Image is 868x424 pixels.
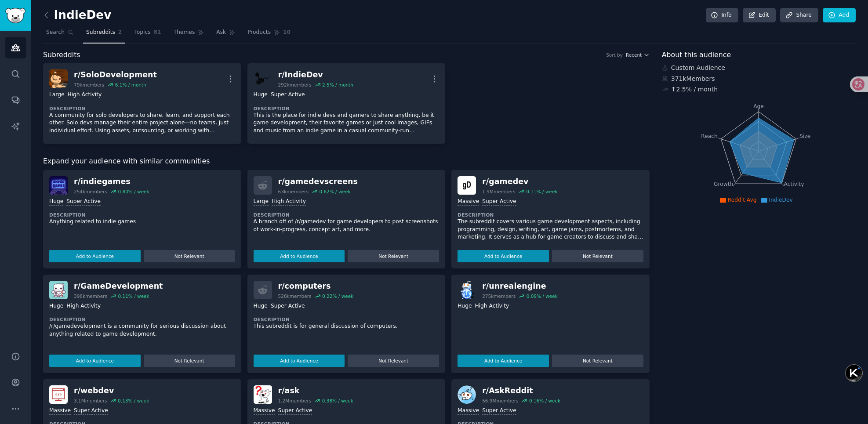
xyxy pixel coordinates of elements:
[322,82,353,88] div: 2.5 % / month
[482,385,560,396] div: r/ AskReddit
[254,112,439,135] p: This is the place for indie devs and gamers to share anything, be it game development, their favo...
[769,197,793,203] span: IndieDev
[43,8,111,22] h2: IndieDev
[174,29,195,36] span: Themes
[529,398,560,404] div: 0.16 % / week
[254,250,345,262] button: Add to Audience
[247,63,446,144] a: IndieDevr/IndieDev292kmembers2.5% / monthHugeSuper ActiveDescriptionThis is the place for indie d...
[482,281,558,292] div: r/ unrealengine
[254,105,439,112] dt: Description
[319,188,350,195] div: 0.62 % / week
[86,29,115,36] span: Subreddits
[458,218,643,241] p: The subreddit covers various game development aspects, including programming, design, writing, ar...
[278,82,312,88] div: 292k members
[254,91,268,99] div: Huge
[526,188,557,195] div: 0.11 % / week
[49,302,63,311] div: Huge
[144,250,235,262] button: Not Relevant
[527,293,558,299] div: 0.09 % / week
[49,323,235,338] p: /r/gamedevelopment is a community for serious discussion about anything related to game development.
[74,82,104,88] div: 79k members
[118,293,149,299] div: 0.11 % / week
[49,250,141,262] button: Add to Audience
[458,198,479,206] div: Massive
[278,398,312,404] div: 1.2M members
[272,198,306,206] div: High Activity
[66,302,101,311] div: High Activity
[49,198,63,206] div: Huge
[43,50,80,61] span: Subreddits
[49,176,68,195] img: indiegames
[348,250,439,262] button: Not Relevant
[626,52,650,58] button: Recent
[254,212,439,218] dt: Description
[216,29,226,36] span: Ask
[458,212,643,218] dt: Description
[254,302,268,311] div: Huge
[271,302,305,311] div: Super Active
[49,105,235,112] dt: Description
[254,218,439,233] p: A branch off of /r/gamedev for game developers to post screenshots of work-in-progress, concept a...
[66,198,101,206] div: Super Active
[482,407,516,415] div: Super Active
[254,316,439,323] dt: Description
[278,407,312,415] div: Super Active
[49,316,235,323] dt: Description
[171,25,207,43] a: Themes
[728,197,757,203] span: Reddit Avg
[784,181,804,187] tspan: Activity
[67,91,102,99] div: High Activity
[43,25,77,43] a: Search
[115,82,146,88] div: 6.1 % / month
[131,25,164,43] a: Topics81
[144,355,235,367] button: Not Relevant
[482,293,516,299] div: 275k members
[458,176,476,195] img: gamedev
[118,398,149,404] div: 0.13 % / week
[49,112,235,135] p: A community for solo developers to share, learn, and support each other. Solo devs manage their e...
[662,74,856,83] div: 371k Members
[118,188,149,195] div: 0.80 % / week
[278,176,358,187] div: r/ gamedevscreens
[671,85,718,94] div: ↑ 2.5 % / month
[254,323,439,330] p: This subreddit is for general discussion of computers.
[278,69,353,80] div: r/ IndieDev
[46,29,65,36] span: Search
[662,50,731,61] span: About this audience
[5,8,25,23] img: GummySearch logo
[254,198,269,206] div: Large
[254,69,272,88] img: IndieDev
[154,29,161,36] span: 81
[799,133,810,139] tspan: Size
[482,188,516,195] div: 1.9M members
[49,212,235,218] dt: Description
[254,355,345,367] button: Add to Audience
[458,385,476,404] img: AskReddit
[701,133,718,139] tspan: Reach
[322,398,353,404] div: 0.38 % / week
[706,8,738,23] a: Info
[552,250,643,262] button: Not Relevant
[43,156,210,167] span: Expand your audience with similar communities
[552,355,643,367] button: Not Relevant
[49,355,141,367] button: Add to Audience
[74,293,107,299] div: 398k members
[753,103,764,109] tspan: Age
[49,69,68,88] img: SoloDevelopment
[823,8,856,23] a: Add
[254,407,275,415] div: Massive
[348,355,439,367] button: Not Relevant
[74,188,107,195] div: 254k members
[278,188,309,195] div: 63k members
[626,52,642,58] span: Recent
[74,281,163,292] div: r/ GameDevelopment
[83,25,125,43] a: Subreddits2
[74,398,107,404] div: 3.1M members
[458,407,479,415] div: Massive
[780,8,818,23] a: Share
[482,198,516,206] div: Super Active
[482,176,557,187] div: r/ gamedev
[247,29,271,36] span: Products
[458,302,472,311] div: Huge
[271,91,305,99] div: Super Active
